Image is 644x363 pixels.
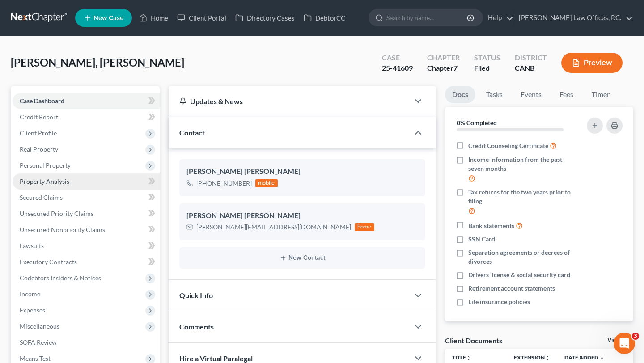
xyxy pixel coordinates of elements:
span: 3 [632,333,639,340]
a: Help [483,10,513,26]
a: Home [135,10,173,26]
i: expand_more [599,355,605,361]
span: Means Test [20,355,51,362]
span: Credit Counseling Certificate [468,141,548,150]
span: Separation agreements or decrees of divorces [468,248,579,266]
a: Events [513,86,549,103]
a: Fees [552,86,581,103]
span: SOFA Review [20,338,57,346]
a: Client Portal [173,10,231,26]
button: Preview [561,53,623,73]
a: Titleunfold_more [452,354,471,361]
span: New Case [93,15,123,21]
iframe: Intercom live chat [614,333,635,354]
span: Codebtors Insiders & Notices [20,274,101,282]
a: Secured Claims [13,190,160,206]
span: Property Analysis [20,177,69,185]
span: Drivers license & social security card [468,270,570,279]
span: Hire a Virtual Paralegal [179,354,253,363]
div: CANB [515,63,547,73]
span: Income [20,290,40,298]
span: Case Dashboard [20,97,64,105]
span: Contact [179,128,205,137]
div: [PERSON_NAME][EMAIL_ADDRESS][DOMAIN_NAME] [196,223,351,232]
a: Property Analysis [13,173,160,190]
span: Comments [179,322,214,331]
i: unfold_more [466,355,471,361]
span: Lawsuits [20,242,44,249]
span: Unsecured Nonpriority Claims [20,226,105,233]
a: Docs [445,86,475,103]
a: Unsecured Priority Claims [13,206,160,222]
div: Filed [474,63,500,73]
strong: 0% Completed [457,119,497,127]
div: Client Documents [445,336,502,345]
div: [PHONE_NUMBER] [196,179,252,188]
span: Tax returns for the two years prior to filing [468,188,579,206]
a: Date Added expand_more [564,354,605,361]
span: Income information from the past seven months [468,155,579,173]
div: District [515,53,547,63]
a: Executory Contracts [13,254,160,270]
a: Timer [585,86,617,103]
a: SOFA Review [13,334,160,350]
div: 25-41609 [382,63,413,73]
span: 7 [453,63,458,72]
div: [PERSON_NAME] [PERSON_NAME] [186,211,418,221]
span: Miscellaneous [20,322,59,330]
button: New Contact [186,254,418,262]
div: Chapter [427,53,460,63]
a: Directory Cases [231,10,299,26]
span: Bank statements [468,221,514,230]
i: unfold_more [545,355,550,361]
div: Updates & News [179,97,398,106]
div: mobile [255,179,278,187]
a: [PERSON_NAME] Law Offices, P.C. [514,10,633,26]
span: Quick Info [179,291,213,300]
span: Expenses [20,306,45,314]
span: Real Property [20,145,58,153]
span: Secured Claims [20,194,63,201]
a: Lawsuits [13,238,160,254]
div: Status [474,53,500,63]
div: [PERSON_NAME] [PERSON_NAME] [186,166,418,177]
input: Search by name... [386,9,468,26]
span: Retirement account statements [468,284,555,293]
div: home [355,223,374,231]
span: Executory Contracts [20,258,77,266]
span: Unsecured Priority Claims [20,210,93,217]
span: Client Profile [20,129,57,137]
span: SSN Card [468,235,495,244]
div: Chapter [427,63,460,73]
a: Extensionunfold_more [514,354,550,361]
a: Case Dashboard [13,93,160,109]
span: Life insurance policies [468,297,530,306]
a: Unsecured Nonpriority Claims [13,222,160,238]
a: View All [607,337,630,343]
a: Tasks [479,86,510,103]
div: Case [382,53,413,63]
span: Personal Property [20,161,71,169]
a: DebtorCC [299,10,350,26]
a: Credit Report [13,109,160,125]
span: Credit Report [20,113,58,121]
span: [PERSON_NAME], [PERSON_NAME] [11,56,184,69]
